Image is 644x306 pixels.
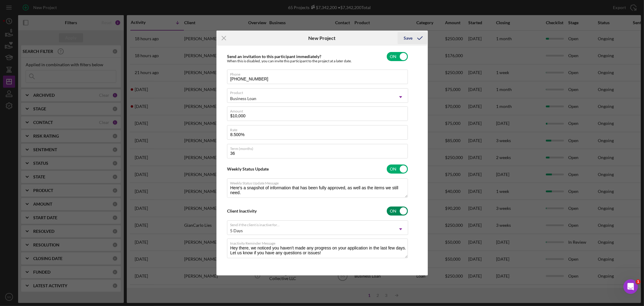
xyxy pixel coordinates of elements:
div: Business Loan [230,96,257,101]
label: Phone [230,70,408,76]
label: Rate [230,125,408,132]
h6: New Project [308,35,335,41]
div: Save [404,32,412,44]
label: Weekly Status Update [227,166,269,171]
span: 1 [636,279,641,284]
label: Send an invitation to this participant immediately? [227,54,322,59]
div: When this is disabled, you can invite this participant to the project at a later date. [227,59,352,63]
iframe: Intercom live chat [623,279,638,294]
label: Inactivity Reminder Message [230,239,408,246]
label: Weekly Status Update Message [230,179,408,185]
label: Client Inactivity [227,208,257,213]
label: Term (months) [230,144,408,151]
label: Amount [230,107,408,113]
div: 5 Days [230,228,243,233]
button: Save [398,32,428,44]
textarea: Hey there, we noticed you haven't made any progress on your application in the last few days. Let... [227,239,408,258]
textarea: Here's a snapshot of information that has been fully approved, as well as the items we still need... [227,178,408,198]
